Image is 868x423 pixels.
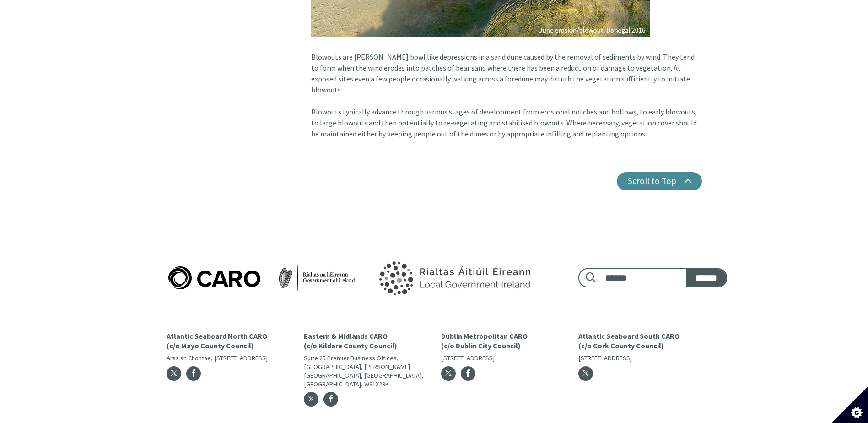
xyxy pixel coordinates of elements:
[167,331,290,351] p: Atlantic Seaboard North CARO (c/o Mayo County Council)
[167,354,290,363] p: Aras an Chontae, [STREET_ADDRESS]
[304,392,318,407] a: Twitter
[441,331,565,351] p: Dublin Metropolitan CARO (c/o Dublin City Council)
[617,172,702,190] button: Scroll to Top
[831,386,868,423] button: Set cookie preferences
[578,331,702,351] p: Atlantic Seaboard South CARO (c/o Cork County Council)
[441,366,456,381] a: Twitter
[167,366,181,381] a: Twitter
[578,366,593,381] a: Twitter
[323,392,338,407] a: Facebook
[167,265,357,291] img: Caro logo
[578,354,702,363] p: [STREET_ADDRESS]
[304,354,427,388] p: Suite 25 Premier Business Offices, [GEOGRAPHIC_DATA], [PERSON_NAME][GEOGRAPHIC_DATA], [GEOGRAPHIC...
[461,366,475,381] a: Facebook
[186,366,201,381] a: Facebook
[441,354,565,363] p: [STREET_ADDRESS]
[304,331,427,351] p: Eastern & Midlands CARO (c/o Kildare County Council)
[358,249,549,307] img: Government of Ireland logo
